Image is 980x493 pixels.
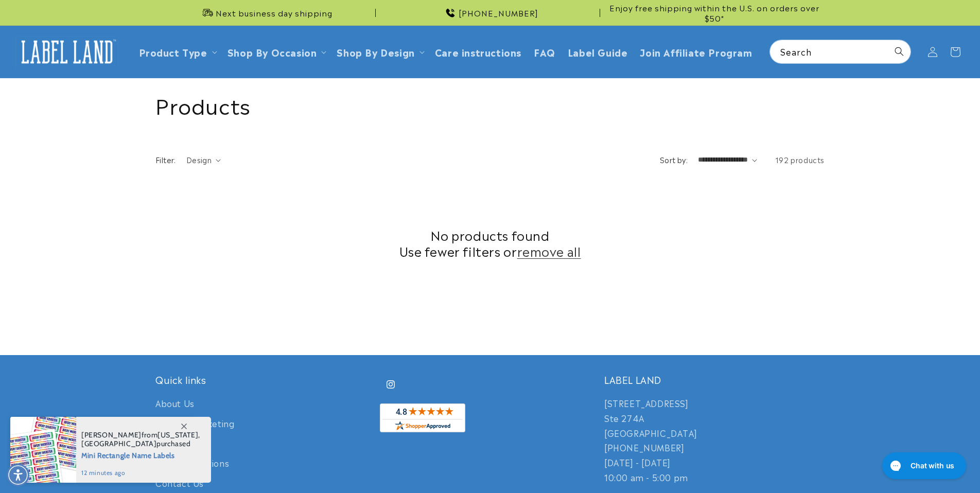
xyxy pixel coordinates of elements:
span: Design [186,154,212,165]
span: Join Affiliate Program [640,46,752,58]
span: 12 minutes ago [81,468,200,478]
span: Next business day shipping [216,8,332,18]
iframe: Gorgias live chat messenger [877,449,970,483]
a: Label Guide [562,40,634,64]
h2: Filter: [155,154,176,165]
p: [STREET_ADDRESS] Ste 274A [GEOGRAPHIC_DATA] [PHONE_NUMBER] [DATE] - [DATE] 10:00 am - 5:00 pm [604,396,825,485]
span: FAQ [534,46,555,58]
summary: Product Type [133,40,221,64]
span: [US_STATE] [157,430,198,439]
div: Accessibility Menu [7,464,29,486]
img: Label Land [15,36,118,68]
summary: Shop By Design [330,40,428,64]
a: Contact Us [155,473,204,493]
summary: Shop By Occasion [221,40,331,64]
span: from , purchased [81,431,200,448]
label: Sort by: [660,154,688,165]
span: Care instructions [435,46,521,58]
span: [PERSON_NAME] [81,430,142,439]
span: 192 products [775,154,825,165]
a: remove all [517,243,581,259]
h2: No products found Use fewer filters or [155,227,825,259]
span: [GEOGRAPHIC_DATA] [81,439,156,448]
a: Care instructions [429,40,528,64]
a: FAQ [528,40,562,64]
span: Enjoy free shipping within the U.S. on orders over $50* [604,3,825,23]
summary: Design (0 selected) [186,154,221,165]
a: Product Type [139,45,207,59]
a: Label Land [12,32,122,72]
span: Shop By Occasion [227,46,317,58]
button: Search [888,40,911,63]
h1: Products [155,91,825,118]
span: Mini Rectangle Name Labels [81,448,200,461]
span: [PHONE_NUMBER] [459,8,538,18]
a: Affiliate Marketing [155,413,234,433]
span: Label Guide [568,46,628,58]
h2: LABEL LAND [604,374,825,385]
a: About Us [155,396,195,413]
h2: Quick links [155,374,376,385]
a: Shop By Design [337,45,414,59]
a: Join Affiliate Program [634,40,758,64]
